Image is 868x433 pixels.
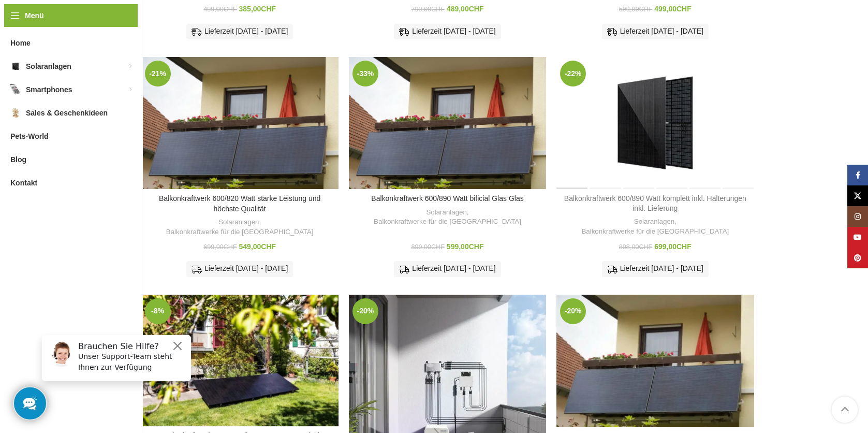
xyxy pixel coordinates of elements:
[159,194,320,213] a: Balkonkraftwerk 600/820 Watt starke Leistung und höchste Qualität
[564,194,746,213] a: Balkonkraftwerk 600/890 Watt komplett inkl. Halterungen inkl. Lieferung
[426,208,466,218] a: Solaranlagen
[10,108,21,118] img: Sales & Geschenkideen
[145,298,171,324] span: -8%
[371,194,523,203] a: Balkonkraftwerk 600/890 Watt bificial Glas Glas
[10,84,21,95] img: Smartphones
[10,174,37,192] span: Kontakt
[560,61,586,86] span: -22%
[224,6,237,13] span: CHF
[45,15,151,24] h6: Brauchen Sie Hilfe?
[26,57,71,76] span: Solaranlagen
[411,243,445,251] bdi: 899,00
[847,227,868,248] a: YouTube Social Link
[352,298,378,324] span: -20%
[469,242,484,251] span: CHF
[14,15,40,40] img: Customer service
[25,10,44,21] span: Menü
[639,6,652,13] span: CHF
[374,217,521,227] a: Balkonkraftwerke für die [GEOGRAPHIC_DATA]
[145,61,171,86] span: -21%
[469,5,484,13] span: CHF
[560,298,586,324] span: -20%
[203,243,237,251] bdi: 699,00
[634,217,674,227] a: Solaranlagen
[239,5,276,13] bdi: 385,00
[654,242,692,251] bdi: 699,00
[261,5,276,13] span: CHF
[141,57,339,189] a: Balkonkraftwerk 600/820 Watt starke Leistung und höchste Qualität
[619,243,652,251] bdi: 898,00
[447,5,484,13] bdi: 489,00
[239,242,276,251] bdi: 549,00
[224,243,237,251] span: CHF
[10,61,21,71] img: Solaranlagen
[847,165,868,185] a: Facebook Social Link
[556,57,754,189] a: Balkonkraftwerk 600/890 Watt komplett inkl. Halterungen inkl. Lieferung
[203,6,237,13] bdi: 499,00
[847,185,868,206] a: X Social Link
[832,397,858,423] a: Scroll to top button
[639,243,652,251] span: CHF
[349,57,546,189] a: Balkonkraftwerk 600/890 Watt bificial Glas Glas
[10,34,31,52] span: Home
[186,24,293,39] div: Lieferzeit [DATE] - [DATE]
[141,295,339,426] a: Steckerkraftwerk 890 Watt für Terasse, Garten inkl. Aufständerung und Lieferung
[166,227,314,237] a: Balkonkraftwerke für die [GEOGRAPHIC_DATA]
[562,217,748,236] div: ,
[354,208,541,227] div: ,
[261,242,276,251] span: CHF
[602,24,709,39] div: Lieferzeit [DATE] - [DATE]
[447,242,484,251] bdi: 599,00
[138,13,150,25] button: Close
[619,6,652,13] bdi: 599,00
[352,61,378,86] span: -33%
[186,261,293,277] div: Lieferzeit [DATE] - [DATE]
[676,5,692,13] span: CHF
[394,24,501,39] div: Lieferzeit [DATE] - [DATE]
[431,243,445,251] span: CHF
[847,206,868,227] a: Instagram Social Link
[26,80,72,99] span: Smartphones
[394,261,501,277] div: Lieferzeit [DATE] - [DATE]
[556,295,754,427] a: Balkonkraftwerk 1780 Watt mit 4 KWh Zendure Batteriespeicher
[411,6,445,13] bdi: 799,00
[218,218,259,227] a: Solaranlagen
[676,242,692,251] span: CHF
[10,127,49,146] span: Pets-World
[10,150,26,169] span: Blog
[146,218,333,237] div: ,
[847,248,868,268] a: Pinterest Social Link
[45,24,151,46] p: Unser Support-Team steht Ihnen zur Verfügung
[431,6,445,13] span: CHF
[26,104,108,122] span: Sales & Geschenkideen
[581,227,729,237] a: Balkonkraftwerke für die [GEOGRAPHIC_DATA]
[602,261,709,277] div: Lieferzeit [DATE] - [DATE]
[654,5,692,13] bdi: 499,00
